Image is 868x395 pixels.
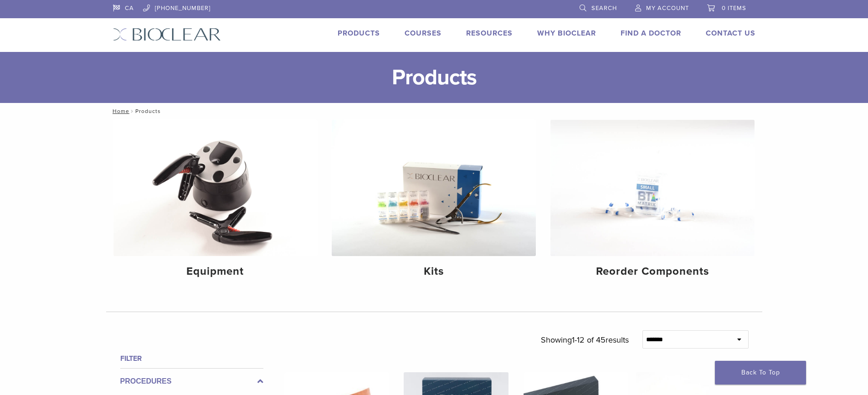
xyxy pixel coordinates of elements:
[110,108,129,114] a: Home
[646,5,689,12] span: My Account
[706,29,755,38] a: Contact Us
[591,5,617,12] span: Search
[621,29,681,38] a: Find A Doctor
[113,120,318,256] img: Equipment
[466,29,513,38] a: Resources
[537,29,596,38] a: Why Bioclear
[550,120,755,286] a: Reorder Components
[339,263,529,280] h4: Kits
[722,5,746,12] span: 0 items
[541,330,629,349] p: Showing results
[120,376,263,387] label: Procedures
[332,120,536,256] img: Kits
[129,109,135,113] span: /
[332,120,536,286] a: Kits
[121,263,310,280] h4: Equipment
[558,263,747,280] h4: Reorder Components
[715,361,806,385] a: Back To Top
[113,120,318,286] a: Equipment
[106,103,762,119] nav: Products
[338,29,380,38] a: Products
[113,28,221,41] img: Bioclear
[405,29,442,38] a: Courses
[120,353,263,364] h4: Filter
[550,120,755,256] img: Reorder Components
[572,335,606,345] span: 1-12 of 45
